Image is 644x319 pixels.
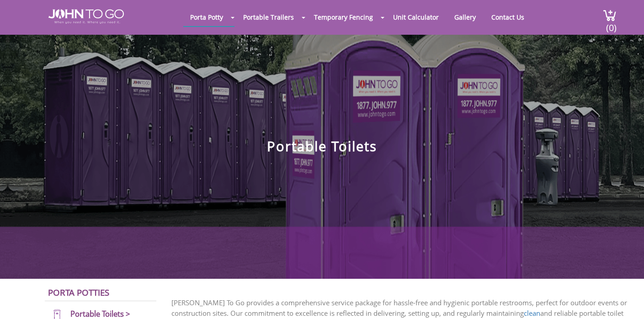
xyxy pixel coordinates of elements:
[606,14,617,34] span: (0)
[307,8,380,26] a: Temporary Fencing
[236,8,301,26] a: Portable Trailers
[48,287,109,298] a: Porta Potties
[524,308,540,318] a: clean
[183,8,230,26] a: Porta Potty
[607,282,644,319] button: Live Chat
[386,8,446,26] a: Unit Calculator
[603,9,617,21] img: cart a
[70,308,130,319] a: Portable Toilets >
[48,9,124,24] img: JOHN to go
[484,8,531,26] a: Contact Us
[447,8,483,26] a: Gallery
